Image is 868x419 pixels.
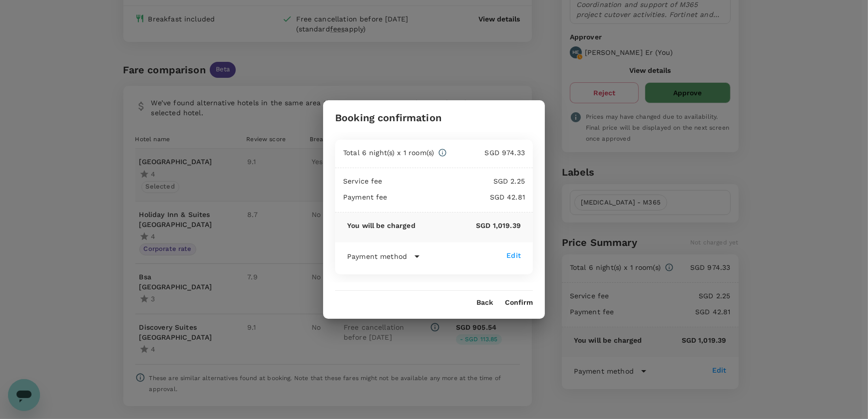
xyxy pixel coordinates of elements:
p: SGD 974.33 [447,148,525,158]
p: SGD 2.25 [383,176,525,186]
button: Confirm [505,299,533,307]
p: Total 6 night(s) x 1 room(s) [343,148,434,158]
p: Payment fee [343,192,388,202]
p: Payment method [347,251,407,261]
p: Service fee [343,176,383,186]
p: SGD 42.81 [388,192,525,202]
h3: Booking confirmation [335,112,441,124]
p: SGD 1,019.39 [416,220,521,230]
button: Back [476,299,493,307]
p: You will be charged [347,220,416,230]
div: Edit [506,250,521,260]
